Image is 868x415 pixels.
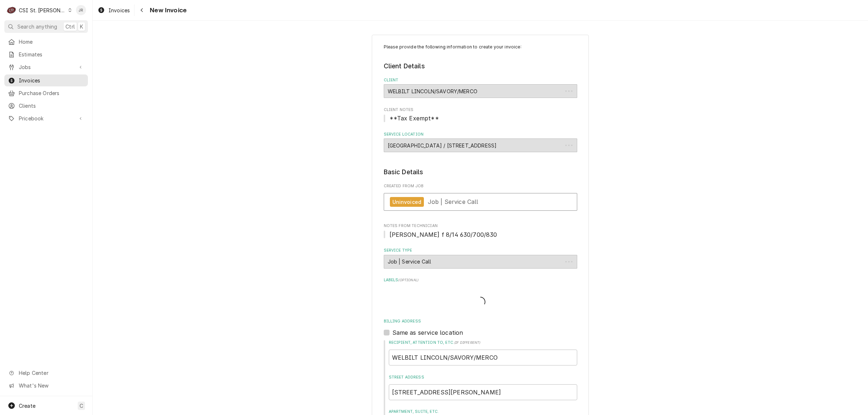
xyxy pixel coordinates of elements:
[389,340,577,365] div: Recipient, Attention To, etc.
[384,138,577,152] div: Timberland High School / 559 East Hwy N, Lake St Louis, MO 63367
[389,340,577,346] label: Recipient, Attention To, etc.
[384,183,577,214] div: Created From Job
[384,167,577,177] legend: Basic Details
[384,277,577,283] label: Labels
[392,328,463,337] label: Same as service location
[384,223,577,239] div: Notes From Technician
[384,193,577,211] a: View Job
[384,318,577,324] label: Billing Address
[384,132,577,137] label: Service Location
[384,132,577,152] div: Service Location
[4,87,88,99] a: Purchase Orders
[4,48,88,60] a: Estimates
[19,89,84,97] span: Purchase Orders
[384,255,577,269] div: Job | Service Call
[4,20,88,33] button: Search anythingCtrlK
[384,230,577,239] span: Notes From Technician
[19,38,84,46] span: Home
[4,74,88,86] a: Invoices
[384,183,577,189] span: Created From Job
[19,369,84,377] span: Help Center
[65,23,75,30] span: Ctrl
[475,295,485,310] span: Loading...
[384,223,577,229] span: Notes From Technician
[389,375,577,380] label: Street Address
[384,61,577,71] legend: Client Details
[136,4,148,16] button: Navigate back
[389,409,577,415] label: Apartment, Suite, etc.
[384,114,577,123] span: Client Notes
[4,100,88,112] a: Clients
[384,77,577,83] label: Client
[19,63,73,71] span: Jobs
[4,36,88,48] a: Home
[4,61,88,73] a: Go to Jobs
[19,115,73,122] span: Pricebook
[76,5,86,15] div: JR
[80,23,83,30] span: K
[80,402,83,410] span: C
[19,51,84,58] span: Estimates
[390,197,424,207] div: Uninvoiced
[19,382,84,389] span: What's New
[384,107,577,113] span: Client Notes
[454,341,480,345] span: ( if different )
[4,380,88,392] a: Go to What's New
[109,7,130,14] span: Invoices
[4,367,88,379] a: Go to Help Center
[148,5,187,15] span: New Invoice
[19,7,66,14] div: CSI St. [PERSON_NAME]
[384,44,577,50] p: Please provide the following information to create your invoice:
[19,77,84,84] span: Invoices
[19,403,35,409] span: Create
[7,5,17,15] div: CSI St. Louis's Avatar
[384,277,577,309] div: Labels
[384,77,577,98] div: Client
[19,102,84,110] span: Clients
[4,112,88,124] a: Go to Pricebook
[384,84,577,98] div: WELBILT LINCOLN/SAVORY/MERCO
[384,248,577,268] div: Service Type
[389,375,577,400] div: Street Address
[428,198,478,205] span: Job | Service Call
[384,248,577,253] label: Service Type
[17,23,57,30] span: Search anything
[398,278,418,282] span: ( optional )
[390,231,497,238] span: [PERSON_NAME] f 8/14 630/700/830
[384,107,577,123] div: Client Notes
[95,4,133,16] a: Invoices
[76,5,86,15] div: Jessica Rentfro's Avatar
[7,5,17,15] div: C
